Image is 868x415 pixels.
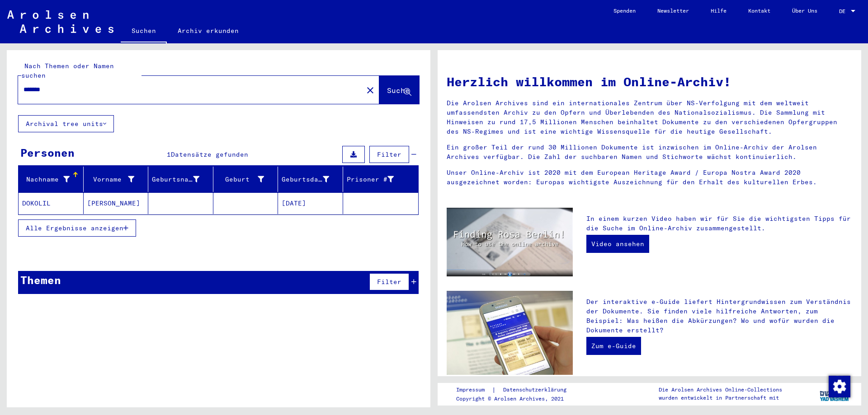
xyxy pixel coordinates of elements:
span: Filter [377,150,401,159]
h1: Herzlich willkommen im Online-Archiv! [447,72,852,91]
mat-cell: [DATE] [278,192,343,214]
p: Die Arolsen Archives sind ein internationales Zentrum über NS-Verfolgung mit dem weltweit umfasse... [447,98,852,136]
p: Copyright © Arolsen Archives, 2021 [456,395,577,403]
img: Zustimmung ändern [829,376,850,397]
mat-label: Nach Themen oder Namen suchen [21,62,114,79]
a: Suchen [121,20,167,43]
a: Archiv erkunden [167,20,250,42]
p: Ein großer Teil der rund 30 Millionen Dokumente ist inzwischen im Online-Archiv der Arolsen Archi... [447,143,852,162]
div: | [456,385,577,395]
mat-cell: DOKOLIL [19,192,84,214]
div: Geburtsname [152,172,213,187]
span: Suche [387,86,410,95]
button: Alle Ergebnisse anzeigen [18,219,136,237]
mat-cell: [PERSON_NAME] [84,192,149,214]
div: Geburtsdatum [282,175,329,184]
img: video.jpg [447,208,573,276]
mat-header-cell: Geburtsname [148,167,213,192]
div: Geburtsname [152,175,199,184]
mat-icon: close [365,85,376,96]
mat-header-cell: Nachname [19,167,84,192]
button: Filter [369,273,409,290]
div: Geburtsdatum [282,172,343,187]
div: Themen [20,272,61,288]
mat-header-cell: Geburtsdatum [278,167,343,192]
button: Suche [379,76,419,104]
span: Alle Ergebnisse anzeigen [26,224,123,232]
div: Vorname [87,172,148,187]
div: Prisoner # [347,175,394,184]
span: 1 [167,150,171,159]
a: Impressum [456,385,492,395]
div: Geburt‏ [217,172,278,187]
span: DE [839,8,849,14]
div: Zustimmung ändern [828,375,850,397]
div: Prisoner # [347,172,408,187]
p: In einem kurzen Video haben wir für Sie die wichtigsten Tipps für die Suche im Online-Archiv zusa... [586,214,852,233]
div: Nachname [22,175,70,184]
mat-header-cell: Geburt‏ [213,167,278,192]
p: wurden entwickelt in Partnerschaft mit [659,394,782,402]
p: Unser Online-Archiv ist 2020 mit dem European Heritage Award / Europa Nostra Award 2020 ausgezeic... [447,168,852,187]
img: Arolsen_neg.svg [7,10,113,33]
div: Nachname [22,172,83,187]
div: Personen [20,145,75,161]
span: Datensätze gefunden [171,150,248,159]
div: Vorname [87,175,135,184]
img: eguide.jpg [447,291,573,375]
mat-header-cell: Vorname [84,167,149,192]
button: Filter [369,146,409,163]
p: Die Arolsen Archives Online-Collections [659,386,782,394]
a: Datenschutzerklärung [496,385,577,395]
p: Der interaktive e-Guide liefert Hintergrundwissen zum Verständnis der Dokumente. Sie finden viele... [586,297,852,335]
a: Zum e-Guide [586,337,641,355]
a: Video ansehen [586,235,649,253]
button: Archival tree units [18,115,114,132]
img: yv_logo.png [818,382,852,405]
span: Filter [377,278,401,286]
button: Clear [361,81,379,99]
mat-header-cell: Prisoner # [343,167,419,192]
div: Geburt‏ [217,175,264,184]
